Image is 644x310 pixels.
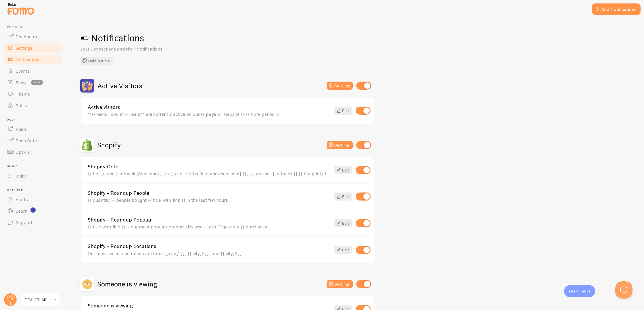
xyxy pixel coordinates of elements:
a: Someone is viewing [88,303,331,308]
span: Learn [16,208,27,214]
span: beta [31,80,43,85]
a: Learn [3,205,63,217]
a: Edit [334,192,352,201]
a: Support [3,217,63,228]
a: Push [3,123,63,135]
a: Edit [334,166,352,174]
a: Flows beta [3,77,63,88]
a: Events [3,65,63,77]
img: Active Visitors [80,79,94,93]
div: {{ quantity }} people bought {{ title_with_link }} in the last few hours [88,197,331,203]
p: Your Connections and their Notifications [80,46,218,52]
a: Inline [3,170,63,182]
span: Pop-ups [7,25,63,29]
a: Edit [334,107,352,115]
span: Settings [16,45,32,51]
span: Theme [16,91,30,97]
a: Shopify - Roundup People [88,190,331,196]
span: Events [16,68,30,74]
a: Opt-In [3,146,63,158]
a: Active visitors [88,105,331,110]
span: Inline [16,173,27,179]
iframe: Help Scout Beacon - Open [615,281,632,299]
h2: Shopify [97,140,121,149]
button: Help Article [80,57,113,65]
div: Our most recent customers are from {{ city_1 }}, {{ city_2 }}, and {{ city_3 }} [88,251,331,256]
a: Edit [334,219,352,227]
div: Learn more [564,285,595,297]
span: TEALERLAB [25,296,52,303]
span: Alerts [16,197,28,202]
svg: <p>Watch New Feature Tutorials!</p> [30,207,36,213]
button: Settings [327,280,353,288]
span: Push [7,118,63,122]
a: Alerts [3,194,63,205]
h2: Someone is viewing [97,280,157,288]
button: Settings [327,141,353,149]
button: Settings [327,82,353,90]
span: Flows [16,80,28,85]
a: Theme [3,88,63,100]
img: Shopify [80,138,94,152]
a: Shopify Order [88,164,331,169]
a: TEALERLAB [21,293,60,307]
img: Someone is viewing [80,277,94,291]
div: {{ first_name | fallback [Someone] }} in {{ city | fallback [somewhere cool] }}, {{ province | fa... [88,171,331,176]
h2: Active Visitors [97,81,142,90]
span: Push Data [16,138,37,143]
span: Push [16,126,26,132]
img: fomo-relay-logo-orange.svg [6,1,35,16]
span: Get Help [7,188,63,192]
span: Dashboard [16,34,39,39]
a: Settings [3,42,63,54]
a: Push Data [3,135,63,146]
a: Rules [3,100,63,111]
span: Opt-In [16,149,29,155]
div: {{ title_with_link }} is our most popular product this week, with {{ quantity }} purchases [88,224,331,229]
p: Learn more [569,288,591,294]
a: Notifications [3,54,63,65]
a: Edit [334,246,352,254]
a: Dashboard [3,31,63,42]
a: Shopify - Roundup Locations [88,244,331,249]
a: Shopify - Roundup Popular [88,217,331,222]
span: Rules [16,103,27,108]
span: Notifications [16,57,42,62]
h1: Notifications [80,32,630,44]
span: Support [16,219,32,225]
div: **{{ visitor_count }} users** are currently active on our {{ page_or_website }} {{ time_period }} [88,111,331,117]
span: Inline [7,165,63,168]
